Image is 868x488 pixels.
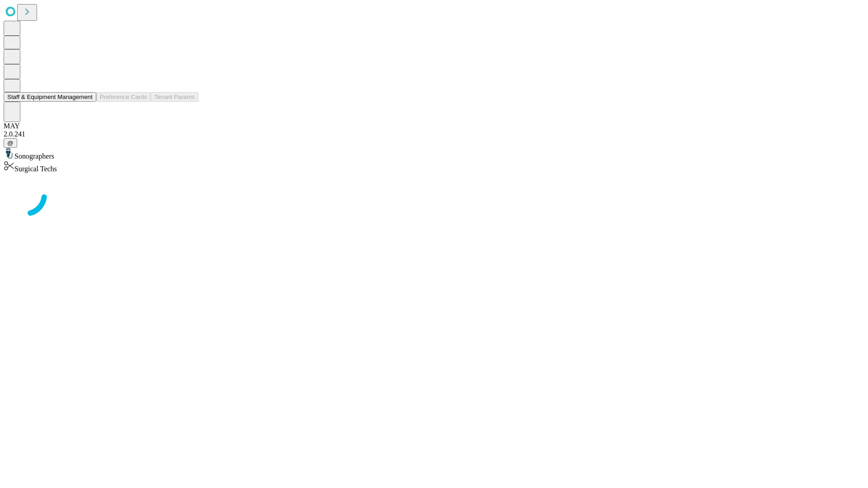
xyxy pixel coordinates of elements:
[4,92,96,102] button: Staff & Equipment Management
[4,148,864,160] div: Sonographers
[7,140,14,146] span: @
[96,92,151,102] button: Preference Cards
[4,122,864,130] div: MAY
[151,92,198,102] button: Tenant Params
[4,138,17,148] button: @
[4,160,864,173] div: Surgical Techs
[4,130,864,138] div: 2.0.241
